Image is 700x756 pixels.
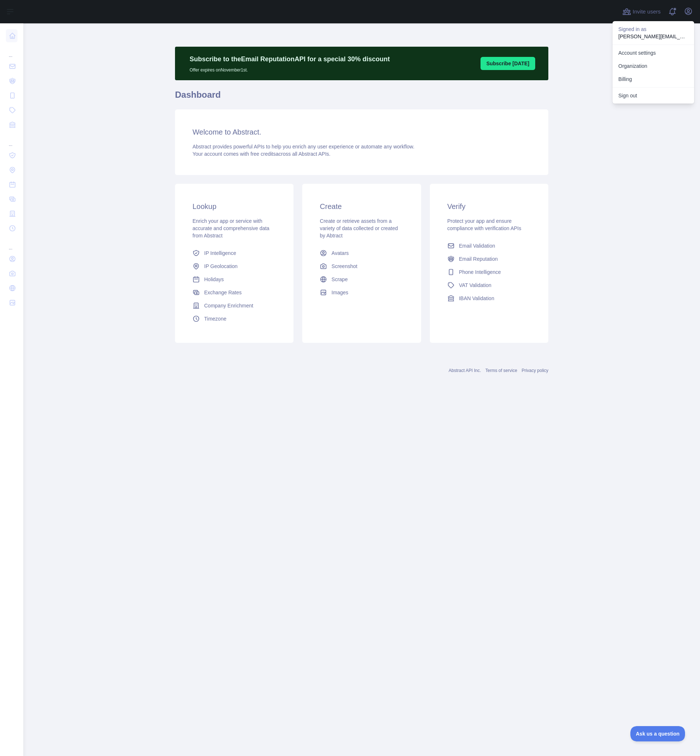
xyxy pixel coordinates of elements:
span: free credits [250,151,276,157]
span: Exchange Rates [204,289,242,296]
a: Abstract API Inc. [449,368,481,373]
a: Email Reputation [444,252,534,265]
span: IP Geolocation [204,263,238,270]
a: IP Geolocation [190,260,279,273]
a: Organization [612,59,694,73]
h1: Dashboard [175,89,548,106]
span: Scrape [331,276,347,283]
span: IP Intelligence [204,249,236,257]
span: Company Enrichment [204,302,253,309]
p: Offer expires on November 1st. [190,64,390,73]
div: ... [6,133,17,147]
span: Avatars [331,249,349,257]
span: Screenshot [331,263,357,270]
a: Timezone [190,312,279,325]
span: VAT Validation [459,282,491,289]
button: Sign out [612,89,694,102]
a: IBAN Validation [444,292,534,305]
div: ... [6,44,17,58]
p: [PERSON_NAME][EMAIL_ADDRESS][PERSON_NAME][DOMAIN_NAME] [618,33,688,40]
span: Email Validation [459,242,495,249]
a: Scrape [317,273,406,286]
a: Email Validation [444,239,534,252]
p: Subscribe to the Email Reputation API for a special 30 % discount [190,54,390,64]
a: Screenshot [317,260,406,273]
button: Invite users [621,6,662,18]
a: Exchange Rates [190,286,279,299]
a: Avatars [317,247,406,260]
a: Terms of service [485,368,517,373]
h3: Welcome to Abstract. [192,127,531,137]
span: Holidays [204,276,224,283]
a: IP Intelligence [190,247,279,260]
a: VAT Validation [444,279,534,292]
button: Billing [612,73,694,86]
span: Create or retrieve assets from a variety of data collected or created by Abtract [320,218,398,239]
h3: Verify [447,201,531,212]
h3: Create [320,201,403,212]
span: Enrich your app or service with accurate and comprehensive data from Abstract [192,218,269,239]
span: Phone Intelligence [459,268,501,276]
span: Images [331,289,348,296]
button: Subscribe [DATE] [481,57,535,70]
a: Images [317,286,406,299]
a: Account settings [612,46,694,59]
a: Holidays [190,273,279,286]
span: IBAN Validation [459,295,494,302]
span: Protect your app and ensure compliance with verification APIs [447,218,521,231]
a: Privacy policy [522,368,548,373]
a: Phone Intelligence [444,265,534,279]
span: Email Reputation [459,255,498,263]
span: Invite users [633,8,661,16]
span: Abstract provides powerful APIs to help you enrich any user experience or automate any workflow. [192,144,415,150]
span: Timezone [204,315,226,322]
iframe: Toggle Customer Support [630,726,685,741]
h3: Lookup [192,201,276,212]
a: Company Enrichment [190,299,279,312]
span: Your account comes with across all Abstract APIs. [192,151,330,157]
p: Signed in as [618,26,688,33]
div: ... [6,236,17,251]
